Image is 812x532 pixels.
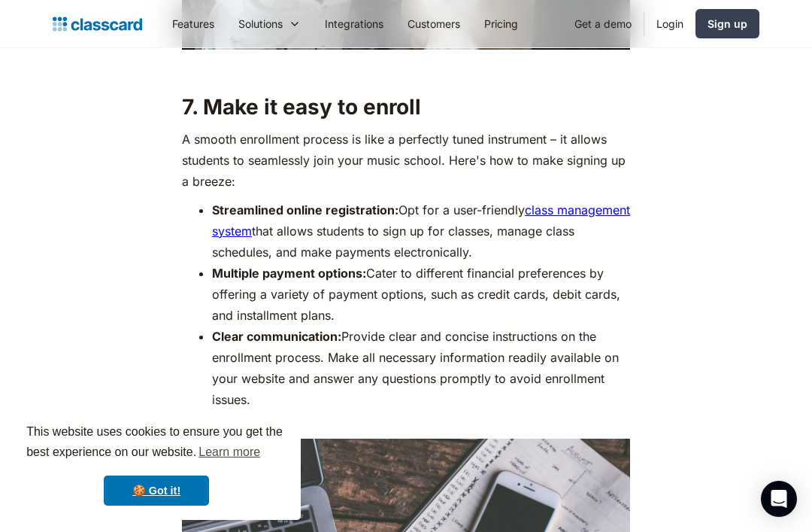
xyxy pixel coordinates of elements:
[761,481,797,517] div: Open Intercom Messenger
[53,14,142,35] a: home
[212,329,341,344] strong: Clear communication:
[472,7,530,41] a: Pricing
[707,16,747,32] div: Sign up
[26,423,286,464] span: This website uses cookies to ensure you get the best experience on our website.
[182,93,630,120] h2: 7. Make it easy to enroll
[212,202,398,217] strong: Streamlined online registration:
[226,7,313,41] div: Solutions
[212,202,630,239] a: class management system
[395,7,472,41] a: Customers
[104,476,209,506] a: dismiss cookie message
[12,409,301,520] div: cookieconsent
[212,199,630,263] li: Opt for a user-friendly that allows students to sign up for classes, manage class schedules, and ...
[212,266,366,281] strong: Multiple payment options:
[212,263,630,326] li: Cater to different financial preferences by offering a variety of payment options, such as credit...
[313,7,395,41] a: Integrations
[644,7,695,41] a: Login
[182,57,630,78] p: ‍
[562,7,644,41] a: Get a demo
[695,9,759,38] a: Sign up
[212,326,630,431] li: Provide clear and concise instructions on the enrollment process. Make all necessary information ...
[238,16,283,32] div: Solutions
[160,7,226,41] a: Features
[196,441,262,464] a: learn more about cookies
[182,129,630,192] p: A smooth enrollment process is like a perfectly tuned instrument – it allows students to seamless...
